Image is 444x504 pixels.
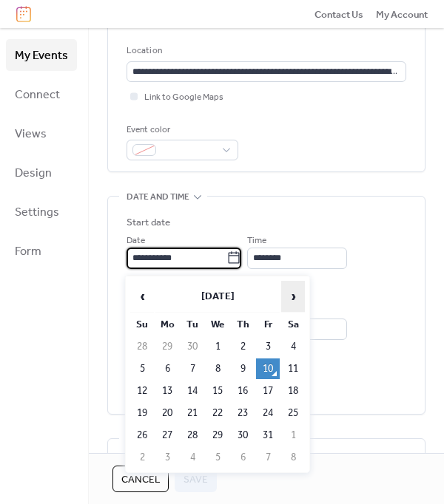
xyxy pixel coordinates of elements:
td: 5 [206,447,229,468]
td: 15 [206,381,229,401]
td: 21 [181,403,204,423]
a: My Account [376,7,428,21]
span: Connect [15,84,60,106]
th: Th [231,314,255,335]
td: 5 [130,358,154,379]
div: Start date [127,215,170,230]
th: Mo [155,314,179,335]
td: 9 [231,358,255,379]
td: 6 [155,358,179,379]
td: 28 [130,336,154,357]
td: 29 [206,425,229,446]
img: logo [16,6,31,22]
td: 19 [130,403,154,423]
th: We [206,314,229,335]
td: 22 [206,403,229,423]
td: 12 [130,381,154,401]
span: ‹ [131,282,153,311]
td: 4 [181,447,204,468]
a: Design [6,157,77,188]
td: 18 [281,381,305,401]
span: Date [127,234,145,248]
a: My Events [6,39,77,71]
th: Sa [281,314,305,335]
span: Views [15,123,47,146]
td: 10 [256,358,280,379]
a: Settings [6,196,77,228]
span: Settings [15,201,59,224]
td: 2 [130,447,154,468]
a: Form [6,235,77,267]
td: 3 [155,447,179,468]
td: 1 [281,425,305,446]
th: Su [130,314,154,335]
td: 17 [256,381,280,401]
div: Event color [127,123,235,137]
td: 20 [155,403,179,423]
td: 26 [130,425,154,446]
span: Date and time [127,190,189,205]
td: 8 [206,358,229,379]
td: 23 [231,403,255,423]
td: 2 [231,336,255,357]
td: 3 [256,336,280,357]
td: 30 [181,336,204,357]
td: 28 [181,425,204,446]
td: 24 [256,403,280,423]
a: Views [6,118,77,149]
td: 13 [155,381,179,401]
span: Time [247,234,266,248]
td: 7 [181,358,204,379]
span: Design [15,162,52,185]
th: Tu [181,314,204,335]
span: My Events [15,44,68,67]
th: Fr [256,314,280,335]
td: 29 [155,336,179,357]
span: › [282,282,304,311]
td: 30 [231,425,255,446]
a: Contact Us [314,7,363,21]
td: 7 [256,447,280,468]
td: 27 [155,425,179,446]
span: Link to Google Maps [144,90,223,105]
td: 1 [206,336,229,357]
div: Location [127,44,403,58]
td: 14 [181,381,204,401]
td: 25 [281,403,305,423]
td: 8 [281,447,305,468]
span: Contact Us [314,7,363,22]
td: 31 [256,425,280,446]
a: Connect [6,78,77,110]
td: 4 [281,336,305,357]
td: 16 [231,381,255,401]
button: Cancel [112,466,169,492]
td: 6 [231,447,255,468]
span: Cancel [121,472,160,487]
th: [DATE] [155,281,280,313]
span: Form [15,240,41,263]
span: My Account [376,7,428,22]
td: 11 [281,358,305,379]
